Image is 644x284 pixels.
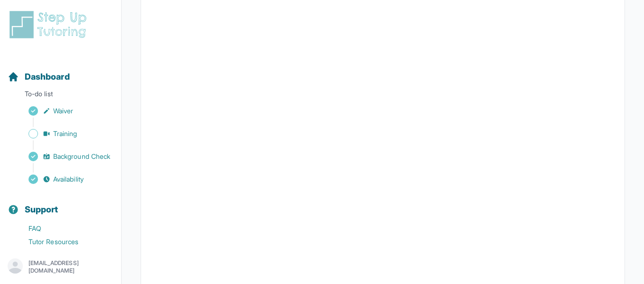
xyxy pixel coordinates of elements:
a: Meet with Onboarding Support [8,248,121,271]
a: Training [8,127,121,140]
span: Training [53,129,77,138]
a: Waiver [8,104,121,118]
p: [EMAIL_ADDRESS][DOMAIN_NAME] [28,259,114,275]
a: FAQ [8,222,121,235]
span: Waiver [53,106,73,116]
a: Availability [8,173,121,186]
p: To-do list [4,89,117,102]
img: logo [8,9,92,40]
a: Tutor Resources [8,235,121,248]
a: Background Check [8,150,121,163]
button: Support [4,188,117,220]
button: [EMAIL_ADDRESS][DOMAIN_NAME] [8,258,114,275]
span: Availability [53,174,84,184]
span: Dashboard [25,70,70,83]
span: Support [25,203,58,216]
span: Background Check [53,152,110,161]
a: Dashboard [8,70,70,83]
button: Dashboard [4,55,117,87]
